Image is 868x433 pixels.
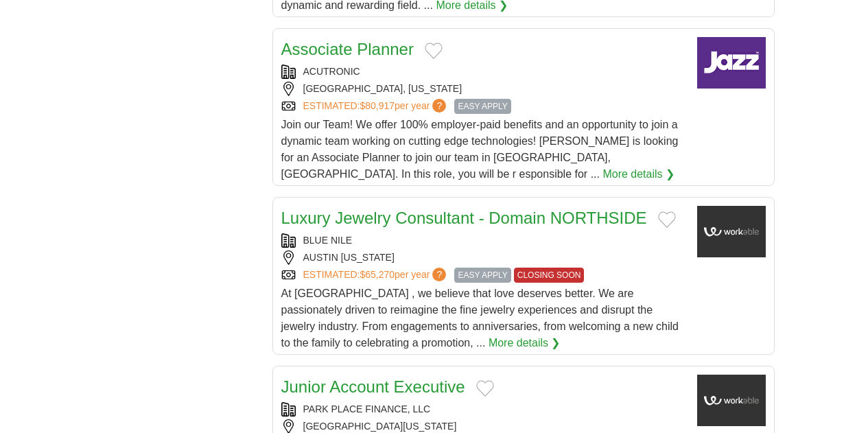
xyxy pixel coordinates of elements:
[303,99,449,114] a: ESTIMATED:$80,917per year?
[425,43,443,59] button: Add to favorite jobs
[281,250,686,265] div: AUSTIN [US_STATE]
[602,166,675,183] a: More details ❯
[281,233,686,248] div: BLUE NILE
[281,40,414,58] a: Associate Planner
[658,211,676,228] button: Add to favorite jobs
[454,268,511,283] span: EASY APPLY
[281,82,686,96] div: [GEOGRAPHIC_DATA], [US_STATE]
[432,268,446,281] span: ?
[697,375,766,426] img: Company logo
[489,335,561,351] a: More details ❯
[360,269,395,280] span: $65,270
[281,377,465,396] a: Junior Account Executive
[360,100,395,111] span: $80,917
[281,209,647,227] a: Luxury Jewelry Consultant - Domain NORTHSIDE
[697,37,766,89] img: Company logo
[697,206,766,257] img: Company logo
[476,380,494,397] button: Add to favorite jobs
[514,268,585,283] span: CLOSING SOON
[281,65,686,79] div: ACUTRONIC
[303,268,449,283] a: ESTIMATED:$65,270per year?
[281,402,686,417] div: PARK PLACE FINANCE, LLC
[281,119,679,180] span: Join our Team! We offer 100% employer-paid benefits and an opportunity to join a dynamic team wor...
[432,99,446,113] span: ?
[281,288,679,349] span: At [GEOGRAPHIC_DATA] , we believe that love deserves better. We are passionately driven to reimag...
[454,99,511,114] span: EASY APPLY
